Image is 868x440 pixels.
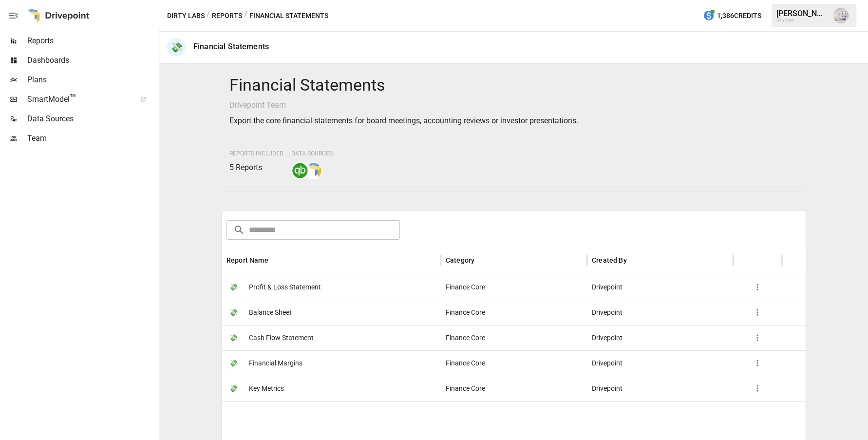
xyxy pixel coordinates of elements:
[207,10,210,22] div: /
[27,74,157,86] span: Plans
[167,38,186,57] div: 💸
[27,113,157,125] span: Data Sources
[27,35,157,47] span: Reports
[27,94,130,105] span: SmartModel
[587,300,733,325] div: Drivepoint
[269,253,283,267] button: Sort
[292,163,308,178] img: quickbooks
[226,381,241,396] span: 💸
[592,256,627,264] div: Created By
[475,253,489,267] button: Sort
[226,256,268,264] div: Report Name
[226,356,241,370] span: 💸
[27,133,157,144] span: Team
[249,300,292,325] span: Balance Sheet
[776,9,827,18] div: [PERSON_NAME]
[441,300,587,325] div: Finance Core
[587,325,733,350] div: Drivepoint
[699,7,765,25] button: 1,386Credits
[587,274,733,300] div: Drivepoint
[249,351,302,376] span: Financial Margins
[249,275,321,300] span: Profit & Loss Statement
[441,325,587,350] div: Finance Core
[776,18,827,22] div: Dirty Labs
[833,8,849,23] img: Emmanuelle Johnson
[226,330,241,345] span: 💸
[249,325,314,350] span: Cash Flow Statement
[167,10,205,22] button: Dirty Labs
[441,274,587,300] div: Finance Core
[306,163,321,178] img: smart model
[27,55,157,66] span: Dashboards
[249,376,284,401] span: Key Metrics
[244,10,247,22] div: /
[291,150,333,157] span: Data Sources
[70,92,76,104] span: ™
[628,253,642,267] button: Sort
[229,115,798,127] p: Export the core financial statements for board meetings, accounting reviews or investor presentat...
[441,376,587,401] div: Finance Core
[229,75,798,96] h4: Financial Statements
[229,150,283,157] span: Reports Included
[212,10,242,22] button: Reports
[229,99,798,111] p: Drivepoint Team
[827,2,854,29] button: Emmanuelle Johnson
[446,256,474,264] div: Category
[193,42,269,51] div: Financial Statements
[587,376,733,401] div: Drivepoint
[226,305,241,320] span: 💸
[229,162,283,173] p: 5 Reports
[226,280,241,294] span: 💸
[587,350,733,376] div: Drivepoint
[441,350,587,376] div: Finance Core
[717,10,761,22] span: 1,386 Credits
